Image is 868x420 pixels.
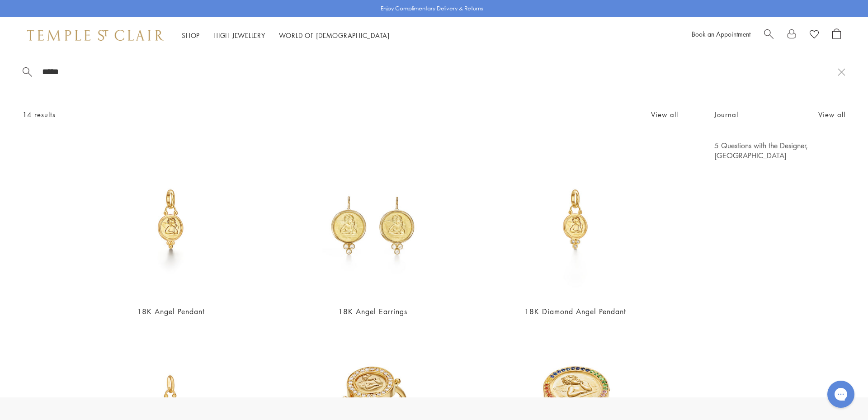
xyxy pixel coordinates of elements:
a: 18K Angel Earrings [338,307,407,316]
img: 18K Angel Earrings [294,141,451,297]
a: High JewelleryHigh Jewellery [213,31,265,40]
a: 5 Questions with the Designer, [GEOGRAPHIC_DATA] [714,141,845,160]
img: AP10-DIGRN [497,141,654,297]
a: 18K Angel Pendant [137,307,205,316]
a: Search [764,28,774,42]
a: View all [651,109,678,119]
a: View Wishlist [810,28,819,42]
span: 14 results [23,109,56,120]
iframe: Gorgias live chat messenger [823,378,859,411]
a: 18K Diamond Angel Pendant [524,307,626,316]
span: Journal [714,109,738,120]
p: Enjoy Complimentary Delivery & Returns [381,4,483,13]
a: World of [DEMOGRAPHIC_DATA]World of [DEMOGRAPHIC_DATA] [279,31,390,40]
nav: Main navigation [182,30,390,41]
img: Temple St. Clair [27,30,164,41]
img: AP10-BEZGRN [92,141,249,297]
a: Open Shopping Bag [832,28,841,42]
a: View all [818,109,845,119]
a: Book an Appointment [692,29,750,38]
a: ShopShop [182,31,200,40]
